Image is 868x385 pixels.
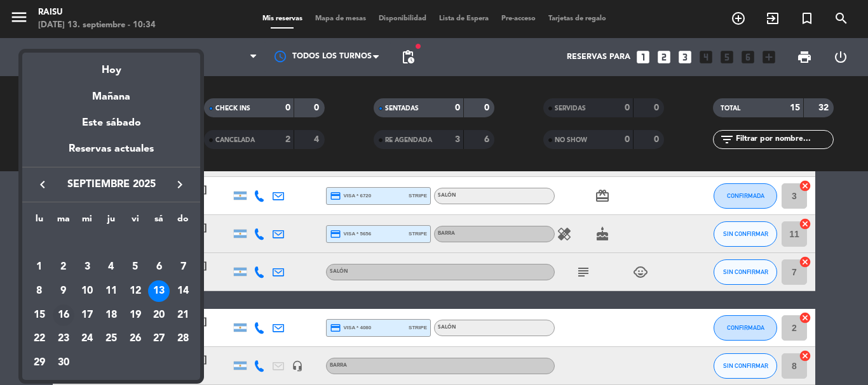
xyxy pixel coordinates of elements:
td: 20 de septiembre de 2025 [147,303,172,327]
td: 4 de septiembre de 2025 [99,256,123,280]
td: 22 de septiembre de 2025 [27,327,51,351]
td: 16 de septiembre de 2025 [51,303,76,327]
td: 2 de septiembre de 2025 [51,256,76,280]
td: 14 de septiembre de 2025 [171,279,195,303]
div: 19 [125,304,146,326]
div: 18 [100,304,122,326]
div: 21 [172,304,194,326]
td: 30 de septiembre de 2025 [51,351,76,375]
td: 25 de septiembre de 2025 [99,327,123,351]
div: 9 [53,280,74,302]
td: 13 de septiembre de 2025 [147,279,172,303]
td: 26 de septiembre de 2025 [123,327,147,351]
div: 30 [53,352,74,374]
div: 17 [76,304,98,326]
div: 4 [100,256,122,278]
div: 25 [100,329,122,350]
div: Mañana [22,79,200,105]
td: 6 de septiembre de 2025 [147,256,172,280]
td: 7 de septiembre de 2025 [171,256,195,280]
div: 26 [125,329,146,350]
div: 27 [148,329,170,350]
div: 15 [29,304,50,326]
td: 29 de septiembre de 2025 [27,351,51,375]
td: 12 de septiembre de 2025 [123,279,147,303]
td: 9 de septiembre de 2025 [51,279,76,303]
th: domingo [171,212,195,232]
td: 1 de septiembre de 2025 [27,256,51,280]
div: 2 [53,256,74,278]
div: 8 [29,280,50,302]
div: 3 [76,256,98,278]
span: septiembre 2025 [54,176,168,193]
td: 11 de septiembre de 2025 [99,279,123,303]
div: 28 [172,329,194,350]
td: 10 de septiembre de 2025 [75,279,99,303]
td: 27 de septiembre de 2025 [147,327,172,351]
div: 11 [100,280,122,302]
div: 20 [148,304,170,326]
div: 6 [148,256,170,278]
div: 29 [29,352,50,374]
div: Hoy [22,53,200,79]
th: viernes [123,212,147,232]
button: keyboard_arrow_right [168,176,191,193]
td: 23 de septiembre de 2025 [51,327,76,351]
td: SEP. [27,232,195,256]
i: keyboard_arrow_left [35,177,50,192]
td: 24 de septiembre de 2025 [75,327,99,351]
td: 28 de septiembre de 2025 [171,327,195,351]
div: 7 [172,256,194,278]
div: 12 [125,280,146,302]
td: 19 de septiembre de 2025 [123,303,147,327]
th: jueves [99,212,123,232]
div: 24 [76,329,98,350]
td: 17 de septiembre de 2025 [75,303,99,327]
div: 14 [172,280,194,302]
button: keyboard_arrow_left [31,176,54,193]
th: miércoles [75,212,99,232]
td: 15 de septiembre de 2025 [27,303,51,327]
td: 8 de septiembre de 2025 [27,279,51,303]
th: sábado [147,212,172,232]
div: 23 [53,329,74,350]
td: 21 de septiembre de 2025 [171,303,195,327]
td: 3 de septiembre de 2025 [75,256,99,280]
td: 18 de septiembre de 2025 [99,303,123,327]
div: 16 [53,304,74,326]
div: 1 [29,256,50,278]
div: Este sábado [22,105,200,141]
th: lunes [27,212,51,232]
div: 22 [29,329,50,350]
div: 10 [76,280,98,302]
td: 5 de septiembre de 2025 [123,256,147,280]
th: martes [51,212,76,232]
div: 13 [148,280,170,302]
div: Reservas actuales [22,141,200,167]
div: 5 [125,256,146,278]
i: keyboard_arrow_right [172,177,187,192]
